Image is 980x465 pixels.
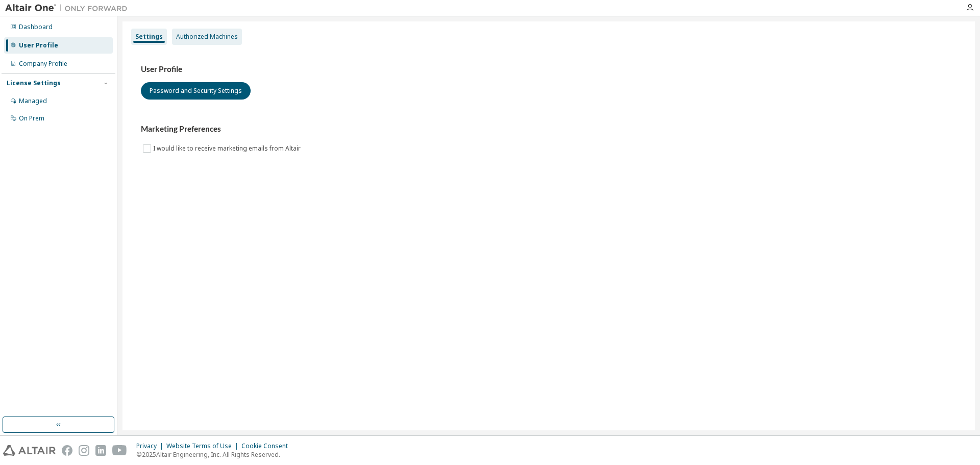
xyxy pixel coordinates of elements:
div: User Profile [19,41,58,50]
div: Company Profile [19,60,67,68]
img: youtube.svg [112,445,127,456]
div: On Prem [19,114,44,123]
img: instagram.svg [79,445,89,456]
div: Website Terms of Use [166,442,241,450]
div: License Settings [7,79,61,87]
div: Privacy [136,442,166,450]
img: facebook.svg [62,445,72,456]
button: Password and Security Settings [141,82,251,100]
img: Altair One [5,3,133,13]
p: © 2025 Altair Engineering, Inc. All Rights Reserved. [136,450,294,459]
label: I would like to receive marketing emails from Altair [153,142,303,155]
div: Dashboard [19,23,53,31]
div: Managed [19,97,47,105]
div: Authorized Machines [176,33,238,41]
div: Settings [135,33,163,41]
img: linkedin.svg [95,445,106,456]
img: altair_logo.svg [3,445,56,456]
h3: User Profile [141,64,957,75]
div: Cookie Consent [241,442,294,450]
h3: Marketing Preferences [141,124,957,134]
